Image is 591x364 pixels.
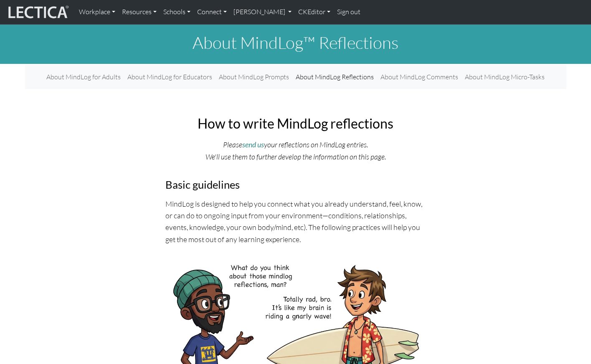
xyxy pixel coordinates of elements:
[377,68,462,86] a: About MindLog Comments
[25,33,566,53] h1: About MindLog™ Reflections
[165,116,426,131] h2: How to write MindLog reflections
[223,140,242,149] i: Please
[6,4,69,20] img: lecticalive
[76,3,119,21] a: Workplace
[165,198,426,245] p: MindLog is designed to help you connect what you already understand, feel, know, or can do to ong...
[230,3,295,21] a: [PERSON_NAME]
[43,68,124,86] a: About MindLog for Adults
[462,68,548,86] a: About MindLog Micro-Tasks
[194,3,230,21] a: Connect
[119,3,160,21] a: Resources
[205,152,386,161] i: We'll use them to further develop the information on this page.
[160,3,194,21] a: Schools
[216,68,292,86] a: About MindLog Prompts
[165,178,426,191] h3: Basic guidelines
[264,140,368,149] i: your reflections on MindLog entries.
[295,3,334,21] a: CKEditor
[242,140,264,149] a: send us
[124,68,216,86] a: About MindLog for Educators
[334,3,364,21] a: Sign out
[292,68,377,86] a: About MindLog Reflections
